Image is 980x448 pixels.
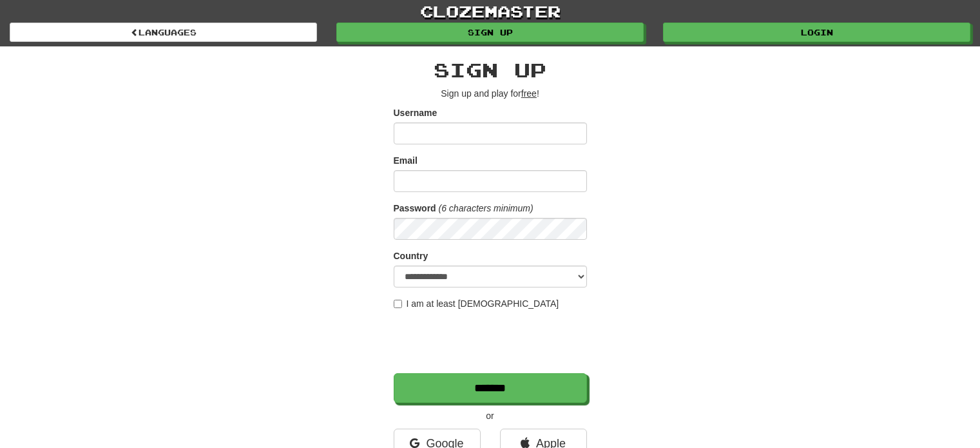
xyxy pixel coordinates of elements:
[394,409,587,422] p: or
[394,106,437,119] label: Username
[394,249,428,262] label: Country
[10,23,317,42] a: Languages
[394,202,436,215] label: Password
[394,59,587,81] h2: Sign up
[394,154,418,167] label: Email
[336,23,644,42] a: Sign up
[521,88,537,99] u: free
[394,317,590,367] iframe: reCAPTCHA
[394,300,402,308] input: I am at least [DEMOGRAPHIC_DATA]
[439,203,533,213] em: (6 characters minimum)
[663,23,970,42] a: Login
[394,87,587,100] p: Sign up and play for !
[394,297,559,310] label: I am at least [DEMOGRAPHIC_DATA]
